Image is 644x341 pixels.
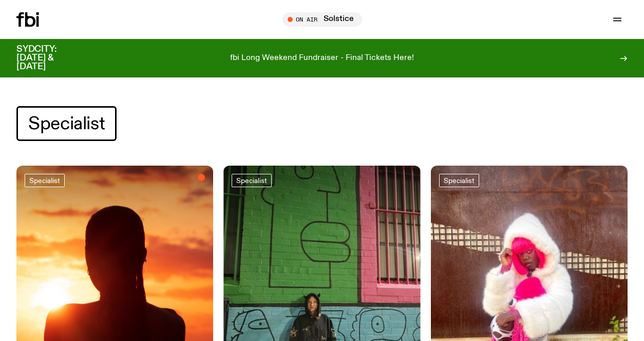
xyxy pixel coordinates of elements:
span: Specialist [236,176,267,184]
a: Specialist [232,174,272,187]
span: Specialist [444,176,475,184]
a: Specialist [439,174,479,187]
button: On AirSolstice [282,12,362,27]
span: Specialist [29,176,60,184]
p: fbi Long Weekend Fundraiser - Final Tickets Here! [230,54,414,63]
h3: SYDCITY: [DATE] & [DATE] [16,45,82,71]
span: Specialist [28,114,105,134]
a: Specialist [25,174,65,187]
